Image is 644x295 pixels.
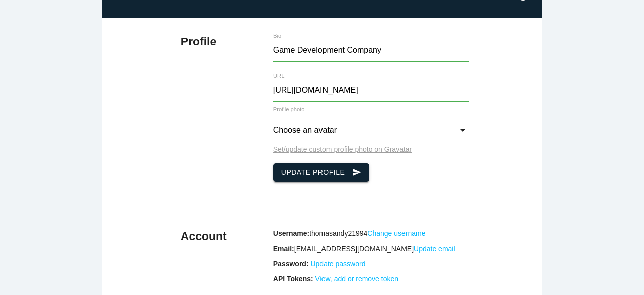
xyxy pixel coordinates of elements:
a: Set/update custom profile photo on Gravatar [273,145,412,153]
img: logo_orange.svg [16,16,24,24]
button: Update Profilesend [273,163,370,182]
label: Bio [273,33,438,39]
a: View, add or remove token [315,275,399,283]
i: send [352,163,361,182]
p: thomasandy21994 [273,229,469,238]
div: Keywords by Traffic [111,60,170,66]
b: API Tokens: [273,275,313,283]
img: website_grey.svg [16,26,24,34]
a: Change username [367,229,425,238]
b: Password: [273,260,309,268]
div: Domain: [DOMAIN_NAME] [26,26,111,34]
div: v 4.0.25 [28,16,49,24]
a: Update password [310,260,365,268]
div: Domain Overview [38,60,90,66]
b: Username: [273,229,309,238]
label: Profile photo [273,106,305,112]
label: URL [273,73,438,79]
b: Profile [181,35,216,48]
p: [EMAIL_ADDRESS][DOMAIN_NAME] [273,245,469,253]
b: Account [181,229,227,243]
b: Email: [273,245,294,253]
img: tab_keywords_by_traffic_grey.svg [100,58,108,67]
input: Enter bio here [273,40,469,62]
a: Update email [414,245,455,253]
input: Enter url here [273,80,469,101]
img: tab_domain_overview_orange.svg [27,58,35,67]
